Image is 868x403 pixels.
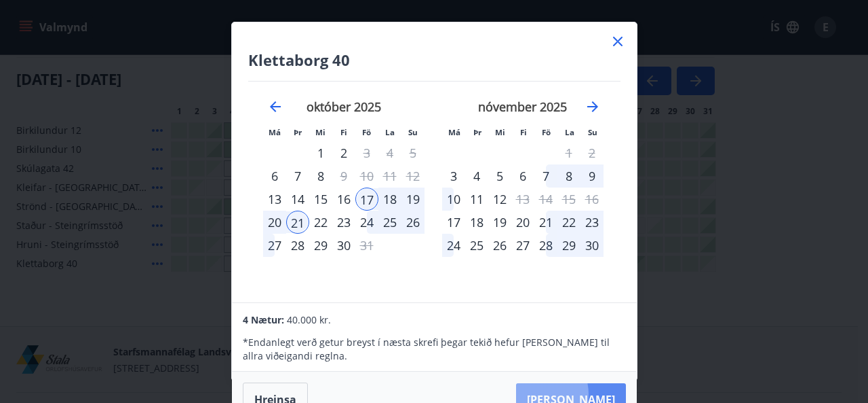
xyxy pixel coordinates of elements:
[286,188,309,211] div: 14
[340,127,347,137] small: Fi
[465,164,488,188] td: Choose þriðjudagur, 4. nóvember 2025 as your check-in date. It’s available.
[307,99,381,115] strong: október 2025
[263,188,286,211] td: Choose mánudagur, 13. október 2025 as your check-in date. It’s available.
[332,211,355,234] div: 23
[286,188,309,211] td: Choose þriðjudagur, 14. október 2025 as your check-in date. It’s available.
[442,164,465,188] td: Choose mánudagur, 3. nóvember 2025 as your check-in date. It’s available.
[263,211,286,234] div: 20
[488,211,511,234] div: 19
[355,211,378,234] div: 24
[465,164,488,188] div: 4
[442,164,465,188] div: Aðeins innritun í boði
[294,127,302,137] small: Þr
[511,234,534,257] div: 27
[263,211,286,234] td: Selected. mánudagur, 20. október 2025
[534,164,557,188] div: 7
[309,164,332,188] div: 8
[378,211,401,234] div: 25
[488,188,511,211] div: 12
[263,188,286,211] div: Aðeins innritun í boði
[315,127,325,137] small: Mi
[263,164,286,188] td: Choose mánudagur, 6. október 2025 as your check-in date. It’s available.
[286,164,309,188] td: Choose þriðjudagur, 7. október 2025 as your check-in date. It’s available.
[511,164,534,188] td: Choose fimmtudagur, 6. nóvember 2025 as your check-in date. It’s available.
[243,313,284,326] span: 4 Nætur:
[309,211,332,234] td: Choose miðvikudagur, 22. október 2025 as your check-in date. It’s available.
[557,234,580,257] td: Choose laugardagur, 29. nóvember 2025 as your check-in date. It’s available.
[534,188,557,211] td: Not available. föstudagur, 14. nóvember 2025
[286,164,309,188] div: 7
[511,234,534,257] td: Choose fimmtudagur, 27. nóvember 2025 as your check-in date. It’s available.
[286,211,309,234] td: Selected as end date. þriðjudagur, 21. október 2025
[511,211,534,234] td: Choose fimmtudagur, 20. nóvember 2025 as your check-in date. It’s available.
[488,234,511,257] div: 26
[488,234,511,257] td: Choose miðvikudagur, 26. nóvember 2025 as your check-in date. It’s available.
[442,188,465,211] td: Choose mánudagur, 10. nóvember 2025 as your check-in date. It’s available.
[478,99,567,115] strong: nóvember 2025
[332,234,355,257] div: 30
[332,188,355,211] div: 16
[557,234,580,257] div: 29
[269,127,281,137] small: Má
[309,141,332,164] div: 1
[580,188,604,211] td: Not available. sunnudagur, 16. nóvember 2025
[534,234,557,257] td: Choose föstudagur, 28. nóvember 2025 as your check-in date. It’s available.
[442,211,465,234] div: Aðeins innritun í boði
[401,211,425,234] div: 26
[286,234,309,257] div: 28
[511,188,534,211] td: Choose fimmtudagur, 13. nóvember 2025 as your check-in date. It’s available.
[442,211,465,234] td: Choose mánudagur, 17. nóvember 2025 as your check-in date. It’s available.
[557,188,580,211] td: Not available. laugardagur, 15. nóvember 2025
[557,164,580,188] div: 8
[248,82,620,287] div: Calendar
[488,188,511,211] td: Choose miðvikudagur, 12. nóvember 2025 as your check-in date. It’s available.
[355,141,378,164] td: Choose föstudagur, 3. október 2025 as your check-in date. It’s available.
[580,141,604,164] td: Not available. sunnudagur, 2. nóvember 2025
[332,211,355,234] td: Choose fimmtudagur, 23. október 2025 as your check-in date. It’s available.
[448,127,460,137] small: Má
[465,188,488,211] div: 11
[248,50,620,70] h4: Klettaborg 40
[401,211,425,234] td: Choose sunnudagur, 26. október 2025 as your check-in date. It’s available.
[511,188,534,211] div: Aðeins útritun í boði
[286,234,309,257] td: Choose þriðjudagur, 28. október 2025 as your check-in date. It’s available.
[565,127,574,137] small: La
[332,141,355,164] td: Choose fimmtudagur, 2. október 2025 as your check-in date. It’s available.
[465,211,488,234] div: 18
[401,141,425,164] td: Not available. sunnudagur, 5. október 2025
[580,164,604,188] div: 9
[534,234,557,257] div: 28
[580,211,604,234] td: Choose sunnudagur, 23. nóvember 2025 as your check-in date. It’s available.
[355,164,378,188] td: Not available. föstudagur, 10. október 2025
[465,188,488,211] td: Choose þriðjudagur, 11. nóvember 2025 as your check-in date. It’s available.
[378,188,401,211] td: Selected. laugardagur, 18. október 2025
[332,234,355,257] td: Choose fimmtudagur, 30. október 2025 as your check-in date. It’s available.
[263,164,286,188] div: Aðeins innritun í boði
[332,188,355,211] td: Choose fimmtudagur, 16. október 2025 as your check-in date. It’s available.
[355,141,378,164] div: Aðeins útritun í boði
[520,127,527,137] small: Fi
[309,234,332,257] div: 29
[442,234,465,257] td: Choose mánudagur, 24. nóvember 2025 as your check-in date. It’s available.
[588,127,597,137] small: Su
[465,234,488,257] td: Choose þriðjudagur, 25. nóvember 2025 as your check-in date. It’s available.
[309,211,332,234] div: 22
[263,234,286,257] td: Choose mánudagur, 27. október 2025 as your check-in date. It’s available.
[378,164,401,188] td: Not available. laugardagur, 11. október 2025
[309,141,332,164] td: Choose miðvikudagur, 1. október 2025 as your check-in date. It’s available.
[263,234,286,257] div: 27
[465,234,488,257] div: 25
[378,188,401,211] div: 18
[585,99,601,115] div: Move forward to switch to the next month.
[534,164,557,188] td: Choose föstudagur, 7. nóvember 2025 as your check-in date. It’s available.
[355,188,378,211] td: Selected as start date. föstudagur, 17. október 2025
[442,234,465,257] div: 24
[267,99,283,115] div: Move backward to switch to the previous month.
[580,211,604,234] div: 23
[355,211,378,234] td: Choose föstudagur, 24. október 2025 as your check-in date. It’s available.
[442,188,465,211] div: 10
[542,127,551,137] small: Fö
[332,164,355,188] div: Aðeins útritun í boði
[488,164,511,188] td: Choose miðvikudagur, 5. nóvember 2025 as your check-in date. It’s available.
[511,211,534,234] div: 20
